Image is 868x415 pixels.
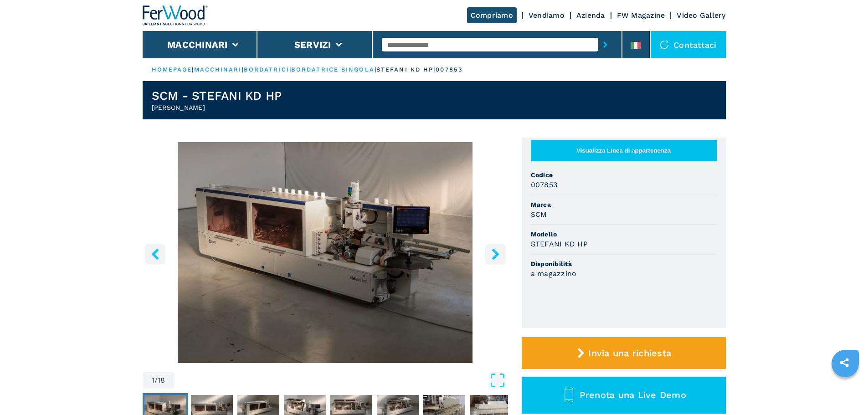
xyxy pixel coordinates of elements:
[152,88,282,103] h1: SCM - STEFANI KD HP
[167,39,228,50] button: Macchinari
[154,377,158,384] span: /
[531,230,717,239] span: Modello
[531,179,558,190] h3: 007853
[375,66,376,73] span: |
[467,7,517,23] a: Compriamo
[529,11,565,20] a: Vendiamo
[660,40,669,49] img: Contattaci
[522,337,726,369] button: Invia una richiesta
[289,66,291,73] span: |
[580,389,686,400] span: Prenota una Live Demo
[145,244,165,264] button: left-button
[531,259,717,268] span: Disponibilità
[522,377,726,414] button: Prenota una Live Demo
[242,66,244,73] span: |
[143,142,508,363] div: Go to Slide 1
[617,11,665,20] a: FW Magazine
[531,209,547,220] h3: SCM
[291,66,375,73] a: bordatrice singola
[244,66,289,73] a: bordatrici
[651,31,726,58] div: Contattaci
[531,200,717,209] span: Marca
[588,348,671,359] span: Invia una richiesta
[531,140,717,161] button: Visualizza Linea di appartenenza
[192,66,194,73] span: |
[143,142,508,363] img: Bordatrice Singola SCM STEFANI KD HP
[485,244,506,264] button: right-button
[677,11,725,20] a: Video Gallery
[294,39,331,50] button: Servizi
[194,66,242,73] a: macchinari
[152,66,192,73] a: HOMEPAGE
[598,34,612,55] button: submit-button
[143,5,208,26] img: Ferwood
[152,377,154,384] span: 1
[531,170,717,179] span: Codice
[531,268,577,279] h3: a magazzino
[829,374,861,408] iframe: Chat
[436,66,463,74] p: 007853
[177,372,506,389] button: Open Fullscreen
[158,377,165,384] span: 18
[152,103,282,112] h2: [PERSON_NAME]
[531,239,588,249] h3: STEFANI KD HP
[833,351,856,374] a: sharethis
[376,66,436,74] p: stefani kd hp |
[576,11,605,20] a: Azienda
